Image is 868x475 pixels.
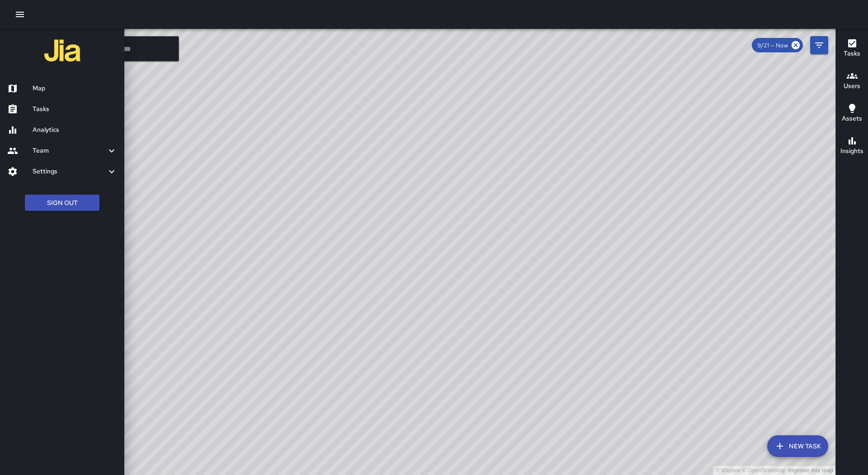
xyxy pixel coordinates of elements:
h6: Tasks [844,49,860,59]
button: New Task [767,435,828,457]
h6: Settings [33,167,106,177]
h6: Map [33,84,117,93]
button: Sign Out [25,195,99,211]
h6: Insights [840,146,863,156]
h6: Analytics [33,125,117,135]
h6: Users [844,81,860,91]
h6: Team [33,146,106,156]
h6: Assets [842,114,862,124]
h6: Tasks [33,104,117,114]
img: jia-logo [44,33,80,69]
